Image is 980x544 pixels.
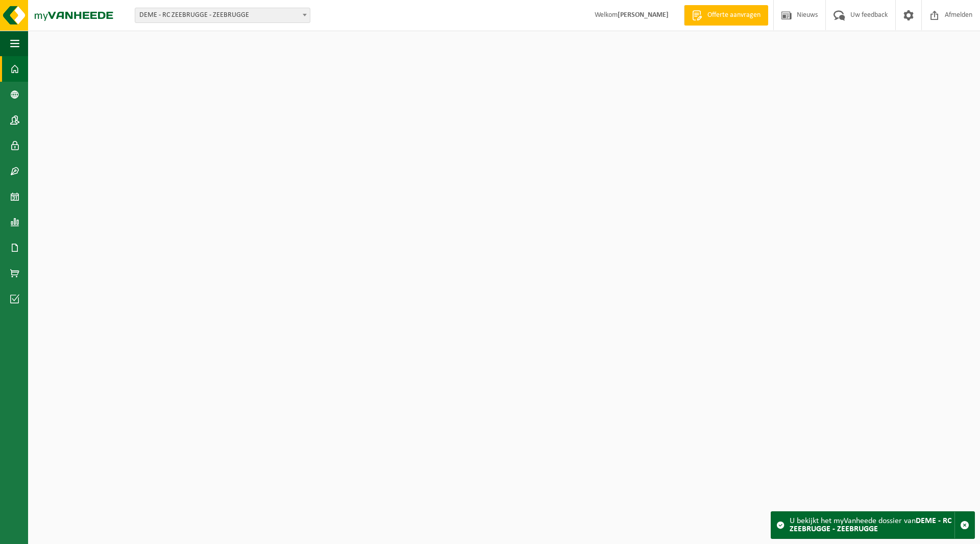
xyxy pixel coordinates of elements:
span: DEME - RC ZEEBRUGGE - ZEEBRUGGE [135,8,310,23]
strong: [PERSON_NAME] [618,11,669,19]
strong: DEME - RC ZEEBRUGGE - ZEEBRUGGE [790,517,951,533]
div: U bekijkt het myVanheede dossier van [790,512,954,538]
span: Offerte aanvragen [705,10,763,20]
a: Offerte aanvragen [684,5,768,26]
span: DEME - RC ZEEBRUGGE - ZEEBRUGGE [135,8,310,22]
